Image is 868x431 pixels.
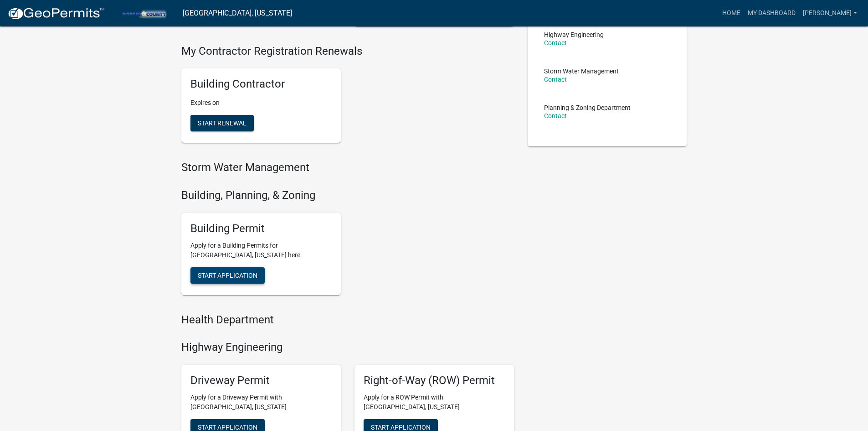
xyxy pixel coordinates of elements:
a: Contact [544,76,567,83]
h5: Building Permit [190,222,332,235]
p: Apply for a Building Permits for [GEOGRAPHIC_DATA], [US_STATE] here [190,241,332,260]
p: Storm Water Management [544,68,619,74]
h5: Right-of-Way (ROW) Permit [364,374,505,387]
button: Start Application [190,267,265,284]
p: Apply for a ROW Permit with [GEOGRAPHIC_DATA], [US_STATE] [364,393,505,412]
span: Start Renewal [198,119,247,127]
h5: Building Contractor [190,78,332,91]
img: Porter County, Indiana [112,7,175,19]
p: Apply for a Driveway Permit with [GEOGRAPHIC_DATA], [US_STATE] [190,393,332,412]
p: Planning & Zoning Department [544,104,631,111]
a: Home [719,5,744,22]
span: Start Application [198,271,257,279]
h5: Driveway Permit [190,374,332,387]
button: Start Renewal [190,115,254,131]
h4: Storm Water Management [181,161,514,174]
p: Highway Engineering [544,31,604,38]
a: Contact [544,39,567,47]
h4: My Contractor Registration Renewals [181,45,514,58]
wm-registration-list-section: My Contractor Registration Renewals [181,45,514,151]
h4: Health Department [181,313,514,327]
a: Contact [544,112,567,119]
a: [GEOGRAPHIC_DATA], [US_STATE] [183,5,292,21]
h4: Highway Engineering [181,341,514,354]
p: Expires on [190,98,332,108]
a: [PERSON_NAME] [799,5,861,22]
span: Start Application [371,424,431,431]
a: My Dashboard [744,5,799,22]
h4: Building, Planning, & Zoning [181,189,514,202]
span: Start Application [198,424,257,431]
